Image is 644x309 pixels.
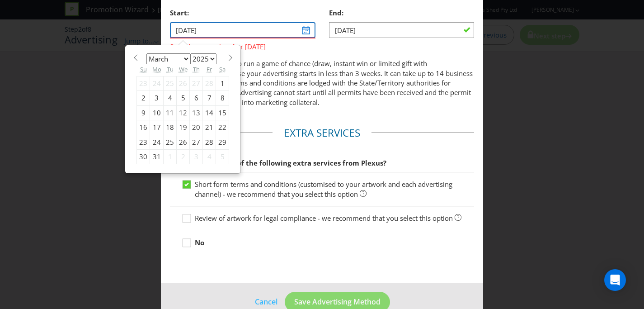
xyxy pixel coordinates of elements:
div: 25 [164,135,177,149]
div: 5 [177,91,190,105]
legend: Extra Services [273,126,371,140]
div: 23 [137,76,150,90]
div: 27 [190,135,203,149]
div: 28 [203,135,216,149]
div: 9 [137,105,150,120]
div: 13 [190,105,203,120]
span: Short form terms and conditions (customised to your artwork and each advertising channel) - we re... [195,180,452,198]
div: 3 [190,150,203,164]
div: 28 [203,76,216,90]
span: Would you like any of the following extra services from Plexus? [170,158,386,167]
div: 17 [150,120,164,135]
abbr: Wednesday [179,65,188,73]
div: 26 [177,76,190,90]
abbr: Thursday [193,65,200,73]
div: 21 [203,120,216,135]
div: Open Intercom Messenger [604,269,626,291]
div: 22 [216,120,229,135]
div: 19 [177,120,190,135]
div: 31 [150,150,164,164]
input: DD/MM/YY [170,22,315,38]
strong: No [195,238,204,247]
div: 15 [216,105,229,120]
div: 23 [137,135,150,149]
div: 25 [164,76,177,90]
div: 18 [164,120,177,135]
div: 4 [164,91,177,105]
input: DD/MM/YY [329,22,474,38]
div: 6 [190,91,203,105]
div: 11 [164,105,177,120]
p: You may not be able to run a game of chance (draw, instant win or limited gift with purchase/offe... [170,59,474,107]
abbr: Tuesday [167,65,174,73]
div: Start: [170,4,315,22]
span: Start date must be after [DATE] [170,38,315,52]
abbr: Saturday [219,65,226,73]
div: 16 [137,120,150,135]
abbr: Sunday [140,65,147,73]
a: Cancel [254,296,278,308]
div: 14 [203,105,216,120]
div: 3 [150,91,164,105]
div: 2 [177,150,190,164]
div: 24 [150,135,164,149]
abbr: Friday [207,65,212,73]
div: End: [329,4,474,22]
div: 27 [190,76,203,90]
div: 1 [164,150,177,164]
div: 1 [216,76,229,90]
div: 8 [216,91,229,105]
div: 4 [203,150,216,164]
div: 12 [177,105,190,120]
div: 5 [216,150,229,164]
abbr: Monday [152,65,161,73]
span: Review of artwork for legal compliance - we recommend that you select this option [195,214,453,223]
span: Save Advertising Method [294,297,381,307]
div: 24 [150,76,164,90]
div: 10 [150,105,164,120]
div: 2 [137,91,150,105]
div: 30 [137,150,150,164]
div: 26 [177,135,190,149]
div: 7 [203,91,216,105]
div: 29 [216,135,229,149]
div: 20 [190,120,203,135]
